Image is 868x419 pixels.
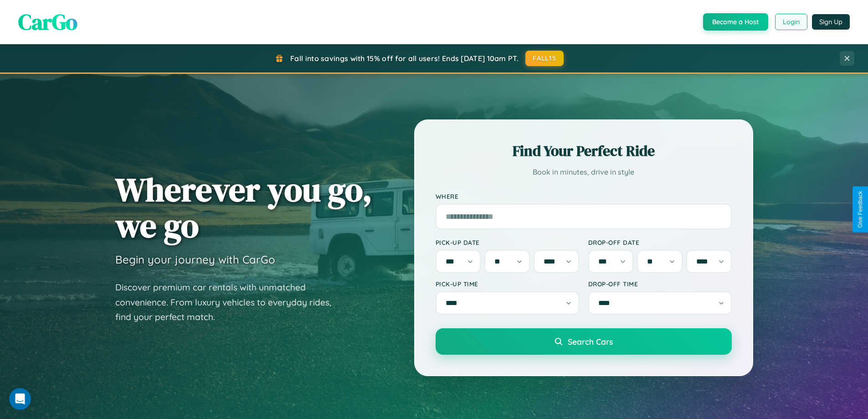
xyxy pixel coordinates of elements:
button: Sign Up [812,14,850,30]
label: Pick-up Date [436,238,579,246]
span: Fall into savings with 15% off for all users! Ends [DATE] 10am PT. [290,54,519,63]
h2: Find Your Perfect Ride [436,141,732,161]
iframe: Intercom live chat [9,388,31,410]
button: FALL15 [525,51,564,66]
button: Search Cars [436,328,732,355]
button: Login [775,14,807,30]
label: Where [436,192,732,200]
label: Pick-up Time [436,280,579,288]
span: Search Cars [568,336,613,347]
h3: Begin your journey with CarGo [115,253,275,266]
label: Drop-off Date [588,238,732,246]
label: Drop-off Time [588,280,732,288]
button: Become a Host [703,13,768,31]
span: CarGo [18,7,77,37]
div: Give Feedback [857,191,863,228]
h1: Wherever you go, we go [115,171,372,243]
p: Book in minutes, drive in style [436,166,732,179]
p: Discover premium car rentals with unmatched convenience. From luxury vehicles to everyday rides, ... [115,280,343,325]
